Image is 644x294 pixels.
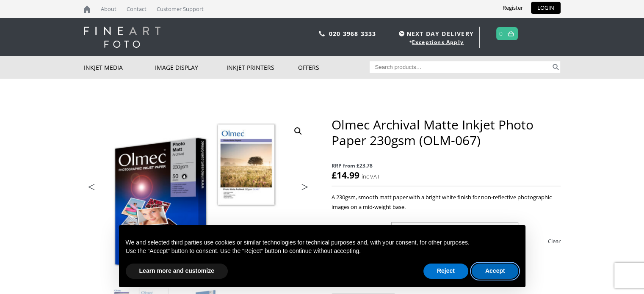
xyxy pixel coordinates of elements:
a: 0 [499,27,503,40]
span: £ [332,169,337,181]
a: Exceptions Apply [412,38,464,46]
a: 020 3968 3333 [329,30,376,38]
button: Search [551,61,561,73]
a: Clear options [548,234,561,248]
img: basket.svg [508,31,514,36]
h1: Olmec Archival Matte Inkjet Photo Paper 230gsm (OLM-067) [332,117,560,148]
a: Offers [298,56,370,79]
img: phone.svg [319,31,325,36]
a: Register [496,2,529,14]
a: View full-screen image gallery [290,124,306,139]
p: A 230gsm, smooth matt paper with a bright white finish for non-reflective photographic images on ... [332,192,560,212]
img: logo-white.svg [84,27,160,48]
a: Inkjet Media [84,56,155,79]
a: Inkjet Printers [227,56,298,79]
img: time.svg [399,31,404,36]
span: NEXT DAY DELIVERY [397,29,474,38]
button: Learn more and customize [126,264,228,279]
a: LOGIN [531,2,561,14]
bdi: 14.99 [332,169,359,181]
p: We and selected third parties use cookies or similar technologies for technical purposes and, wit... [126,239,519,247]
span: RRP from £23.78 [332,161,560,170]
button: Reject [423,264,468,279]
p: Use the “Accept” button to consent. Use the “Reject” button to continue without accepting. [126,247,519,256]
button: Accept [472,264,519,279]
a: Image Display [155,56,227,79]
input: Search products… [370,61,551,73]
